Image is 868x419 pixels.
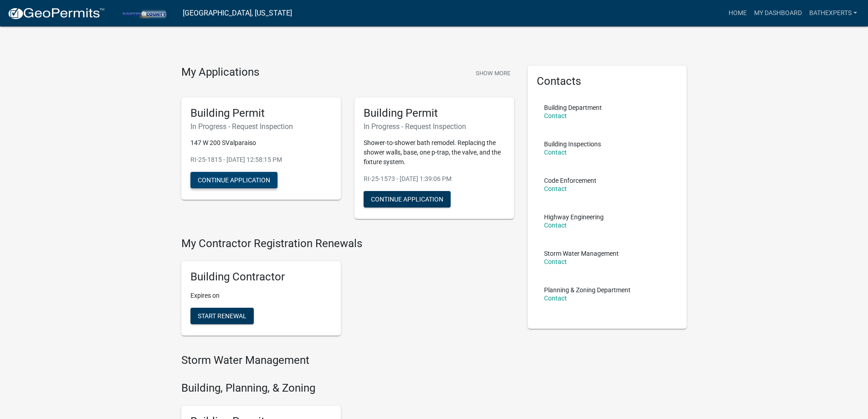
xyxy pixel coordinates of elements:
[190,107,332,120] h5: Building Permit
[364,122,505,131] h6: In Progress - Request Inspection
[364,191,451,207] button: Continue Application
[544,104,602,111] p: Building Department
[112,7,175,19] img: Porter County, Indiana
[190,270,332,284] h5: Building Contractor
[544,250,619,257] p: Storm Water Management
[190,155,332,165] p: RI-25-1815 - [DATE] 12:58:15 PM
[181,237,514,250] h4: My Contractor Registration Renewals
[190,122,332,131] h6: In Progress - Request Inspection
[750,5,806,22] a: My Dashboard
[544,222,567,229] a: Contact
[544,287,631,293] p: Planning & Zoning Department
[190,172,277,188] button: Continue Application
[725,5,750,22] a: Home
[190,308,254,324] button: Start Renewal
[181,237,514,343] wm-registration-list-section: My Contractor Registration Renewals
[806,5,861,22] a: BathExperts
[181,354,514,367] h4: Storm Water Management
[544,141,601,147] p: Building Inspections
[544,295,567,302] a: Contact
[544,258,567,265] a: Contact
[190,291,332,300] p: Expires on
[544,185,567,192] a: Contact
[364,138,505,167] p: Shower-to-shower bath remodel. Replacing the shower walls, base, one p-trap, the valve, and the f...
[181,382,514,395] h4: Building, Planning, & Zoning
[364,107,505,120] h5: Building Permit
[544,214,604,220] p: Highway Engineering
[544,149,567,156] a: Contact
[364,174,505,184] p: RI-25-1573 - [DATE] 1:39:06 PM
[544,112,567,119] a: Contact
[544,177,596,184] p: Code Enforcement
[537,75,678,88] h5: Contacts
[198,312,247,320] span: Start Renewal
[181,66,259,79] h4: My Applications
[472,66,514,81] button: Show More
[190,138,332,148] p: 147 W 200 SValparaiso
[183,5,292,21] a: [GEOGRAPHIC_DATA], [US_STATE]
